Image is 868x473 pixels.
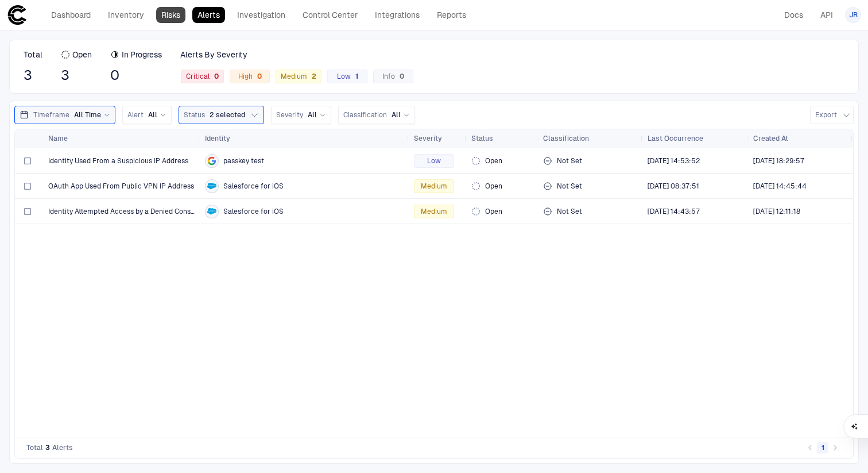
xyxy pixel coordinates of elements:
[753,182,807,191] span: [DATE] 14:45:44
[543,149,638,172] div: Not Set
[24,49,42,60] span: Total
[395,72,404,80] div: 0
[543,175,638,198] div: Not Set
[308,110,317,120] span: All
[103,7,149,23] a: Inventory
[337,72,358,81] span: Low
[648,207,700,216] div: 10/08/2025 13:43:57 (GMT+00:00 UTC)
[543,200,638,223] div: Not Set
[48,207,196,216] span: Identity Attempted Access by a Denied Consumer
[815,7,838,23] a: API
[382,72,404,81] span: Info
[414,134,442,143] span: Severity
[210,72,219,80] div: 0
[122,49,162,60] span: In Progress
[223,156,264,166] span: passkey test
[253,72,262,80] div: 0
[753,207,800,216] span: [DATE] 12:11:18
[543,134,589,143] span: Classification
[648,207,700,216] span: [DATE] 14:43:57
[343,110,387,120] span: Classification
[648,134,703,143] span: Last Occurrence
[648,182,699,191] div: 19/08/2025 07:37:51 (GMT+00:00 UTC)
[184,110,205,120] span: Status
[485,182,502,191] span: Open
[370,7,425,23] a: Integrations
[307,72,316,80] div: 2
[648,156,700,166] span: [DATE] 14:53:52
[223,182,284,191] span: Salesforce for iOS
[238,72,262,81] span: High
[485,207,502,216] span: Open
[52,443,73,452] span: Alerts
[485,156,502,166] span: Open
[817,442,828,453] button: page 1
[276,110,303,120] span: Severity
[148,110,157,120] span: All
[33,110,69,120] span: Timeframe
[648,182,699,191] span: [DATE] 08:37:51
[804,441,842,455] nav: pagination navigation
[392,110,401,120] span: All
[46,7,96,23] a: Dashboard
[810,106,854,124] button: Export
[223,207,284,216] span: Salesforce for iOS
[351,72,358,80] div: 1
[232,7,290,23] a: Investigation
[192,7,225,23] a: Alerts
[48,182,194,191] span: OAuth App Used From Public VPN IP Address
[61,67,92,84] span: 3
[127,110,144,120] span: Alert
[421,207,447,216] span: Medium
[648,156,700,166] div: 17/07/2025 13:53:52 (GMT+00:00 UTC)
[753,207,800,216] div: 13/08/2025 11:11:18 (GMT+00:00 UTC)
[205,134,230,143] span: Identity
[48,156,188,166] span: Identity Used From a Suspicious IP Address
[26,443,43,452] span: Total
[186,72,219,81] span: Critical
[471,134,493,143] span: Status
[156,7,185,23] a: Risks
[210,110,245,120] span: 2 selected
[421,182,447,191] span: Medium
[281,72,316,81] span: Medium
[72,49,92,60] span: Open
[432,7,471,23] a: Reports
[849,10,858,20] span: JR
[74,110,101,120] span: All Time
[48,134,68,143] span: Name
[180,49,247,60] span: Alerts By Severity
[179,106,264,124] button: Status2 selected
[24,67,42,84] span: 3
[753,156,804,166] span: [DATE] 18:29:57
[753,182,807,191] div: 11/08/2025 13:45:44 (GMT+00:00 UTC)
[427,156,441,166] span: Low
[753,134,788,143] span: Created At
[297,7,363,23] a: Control Center
[753,156,804,166] div: 02/07/2025 17:29:57 (GMT+00:00 UTC)
[110,67,162,84] span: 0
[779,7,808,23] a: Docs
[45,443,50,452] span: 3
[845,7,861,23] button: JR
